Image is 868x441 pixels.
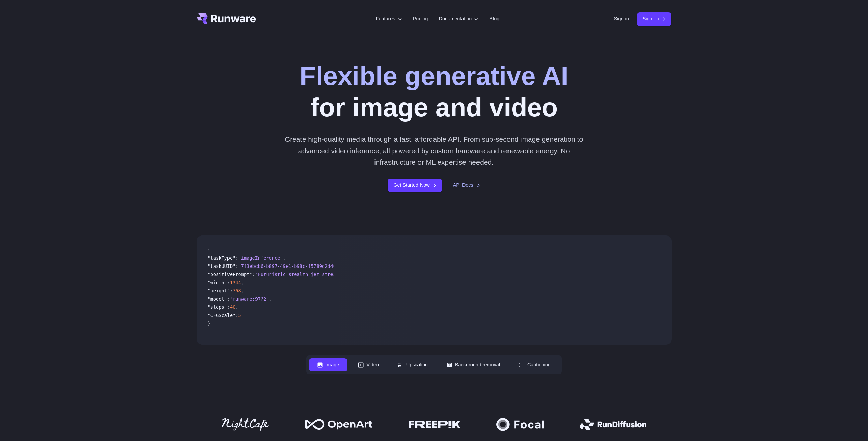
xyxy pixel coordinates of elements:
[614,15,629,23] a: Sign in
[208,296,227,302] span: "model"
[283,255,285,261] span: ,
[309,358,347,371] button: Image
[208,313,236,318] span: "CFGScale"
[197,13,256,24] a: Go to /
[282,134,586,168] p: Create high-quality media through a fast, affordable API. From sub-second image generation to adv...
[637,12,672,26] a: Sign up
[208,321,210,326] span: }
[230,296,269,302] span: "runware:97@2"
[208,272,252,277] span: "positivePrompt"
[208,255,236,261] span: "taskType"
[208,263,236,269] span: "taskUUID"
[227,296,230,302] span: :
[413,15,428,23] a: Pricing
[453,181,480,189] a: API Docs
[300,61,568,90] strong: Flexible generative AI
[390,358,436,371] button: Upscaling
[235,304,238,310] span: ,
[230,304,235,310] span: 40
[227,280,230,285] span: :
[300,60,568,123] h1: for image and video
[252,272,255,277] span: :
[208,288,230,293] span: "height"
[439,15,479,23] label: Documentation
[230,288,233,293] span: :
[350,358,387,371] button: Video
[511,358,559,371] button: Captioning
[227,304,230,310] span: :
[238,313,241,318] span: 5
[238,263,344,269] span: "7f3ebcb6-b897-49e1-b98c-f5789d2d40d7"
[233,288,241,293] span: 768
[489,15,499,23] a: Blog
[235,255,238,261] span: :
[241,288,244,293] span: ,
[208,304,227,310] span: "steps"
[269,296,272,302] span: ,
[208,280,227,285] span: "width"
[376,15,402,23] label: Features
[230,280,241,285] span: 1344
[235,263,238,269] span: :
[388,179,442,192] a: Get Started Now
[439,358,508,371] button: Background removal
[235,313,238,318] span: :
[241,280,244,285] span: ,
[238,255,283,261] span: "imageInference"
[208,247,210,253] span: {
[255,272,509,277] span: "Futuristic stealth jet streaking through a neon-lit cityscape with glowing purple exhaust"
